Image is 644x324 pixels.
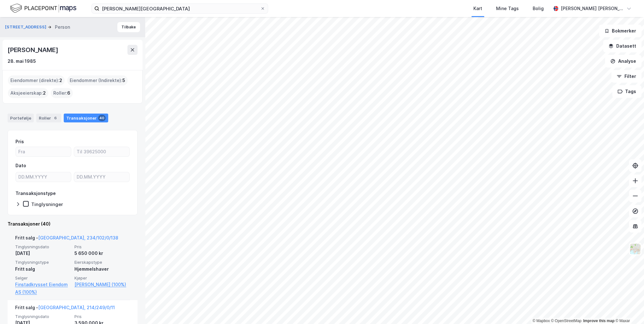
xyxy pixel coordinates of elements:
div: Portefølje [8,114,34,122]
span: Selger [15,275,71,281]
div: 40 [98,115,106,121]
div: Fritt salg [15,265,71,273]
button: [STREET_ADDRESS] [5,24,48,30]
a: [GEOGRAPHIC_DATA], 234/102/0/138 [38,235,118,240]
span: Pris [74,314,130,319]
a: Improve this map [583,319,614,323]
a: [GEOGRAPHIC_DATA], 214/249/0/11 [38,305,115,310]
span: Tinglysningsdato [15,314,71,319]
button: Tags [612,85,641,98]
div: 5 650 000 kr [74,250,130,257]
div: Roller [36,114,61,122]
div: [PERSON_NAME] [8,45,59,55]
a: Finstadkrysset Eiendom AS (100%) [15,281,71,296]
div: Roller : [51,88,73,98]
div: Transaksjoner [64,114,108,122]
div: 6 [52,115,59,121]
span: Kjøper [74,275,130,281]
a: OpenStreetMap [551,319,582,323]
button: Bokmerker [599,25,641,37]
img: logo.f888ab2527a4732fd821a326f86c7f29.svg [10,3,76,14]
div: Tinglysninger [31,201,63,207]
div: Person [55,23,70,31]
input: Til 39625000 [74,147,129,156]
input: Fra [16,147,71,156]
a: [PERSON_NAME] (100%) [74,281,130,288]
span: Tinglysningstype [15,260,71,265]
button: Filter [611,70,641,83]
span: 5 [122,77,125,84]
div: Fritt salg - [15,234,118,244]
div: 28. mai 1985 [8,57,36,65]
div: Aksjeeierskap : [8,88,48,98]
iframe: Chat Widget [612,294,644,324]
span: Tinglysningsdato [15,244,71,250]
div: Transaksjonstype [15,190,56,197]
div: Pris [15,138,24,145]
input: DD.MM.YYYY [74,172,129,182]
div: Fritt salg - [15,304,115,314]
div: Eiendommer (Indirekte) : [67,75,128,85]
span: 2 [59,77,62,84]
button: Tilbake [117,22,140,32]
input: DD.MM.YYYY [16,172,71,182]
div: Bolig [533,5,544,12]
span: 6 [67,89,70,97]
div: Mine Tags [496,5,519,12]
span: Pris [74,244,130,250]
div: [PERSON_NAME] [PERSON_NAME] [561,5,624,12]
div: Eiendommer (direkte) : [8,75,65,85]
button: Datasett [603,40,641,52]
div: Kontrollprogram for chat [612,294,644,324]
div: [DATE] [15,250,71,257]
img: Z [629,243,641,255]
div: Hjemmelshaver [74,265,130,273]
span: 2 [43,89,46,97]
a: Mapbox [532,319,550,323]
div: Dato [15,162,26,169]
input: Søk på adresse, matrikkel, gårdeiere, leietakere eller personer [99,4,260,13]
div: Transaksjoner (40) [8,220,138,228]
button: Analyse [605,55,641,68]
div: Kart [473,5,482,12]
span: Eierskapstype [74,260,130,265]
